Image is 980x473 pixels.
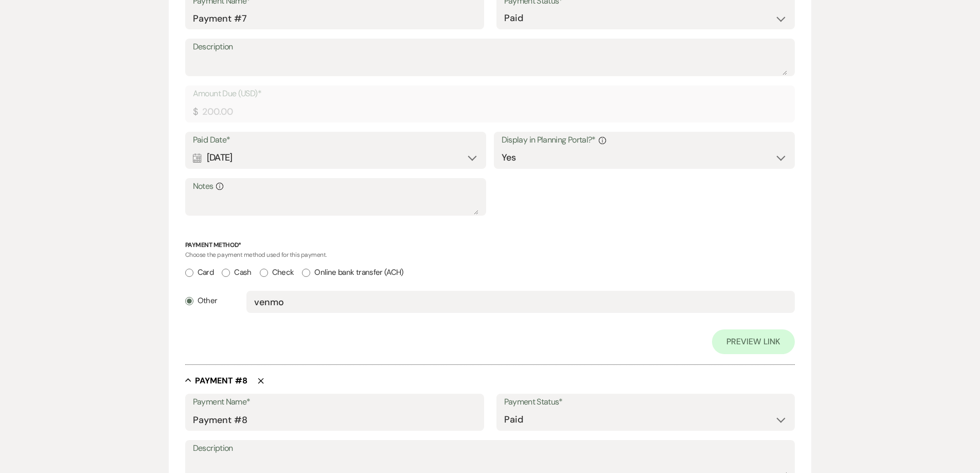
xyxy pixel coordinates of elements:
label: Display in Planning Portal?* [502,133,788,148]
label: Check [260,266,294,279]
label: Amount Due (USD)* [193,86,788,101]
input: Check [260,269,268,277]
label: Cash [222,266,251,279]
button: Payment #8 [185,375,247,386]
span: Choose the payment method used for this payment. [185,251,327,259]
input: Cash [222,269,230,277]
label: Card [185,266,213,279]
label: Description [193,40,788,55]
label: Paid Date* [193,133,479,148]
div: [DATE] [193,148,479,168]
label: Notes [193,179,479,194]
label: Description [193,441,788,456]
input: Card [185,269,193,277]
label: Online bank transfer (ACH) [302,266,403,279]
label: Other [185,294,218,308]
div: $ [193,105,198,119]
a: Preview Link [712,329,795,354]
input: Other [185,297,193,305]
input: Online bank transfer (ACH) [302,269,310,277]
label: Payment Name* [193,395,476,410]
p: Payment Method* [185,240,795,250]
label: Payment Status* [504,395,788,410]
h5: Payment # 8 [195,375,247,387]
